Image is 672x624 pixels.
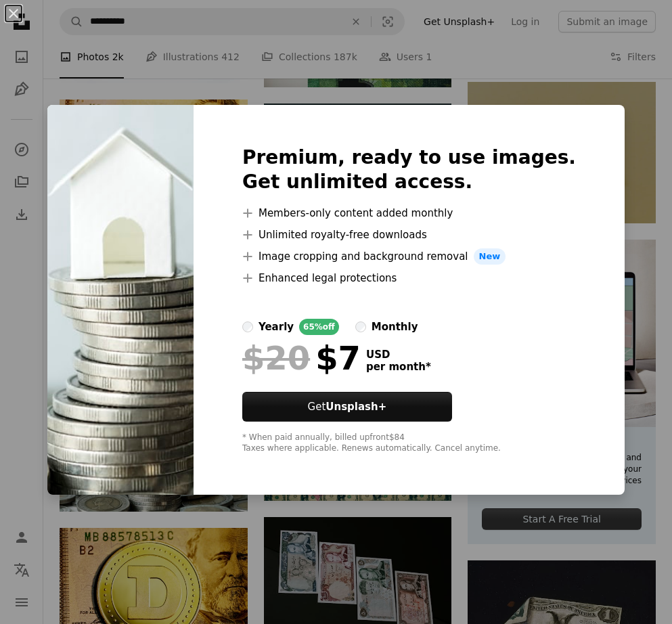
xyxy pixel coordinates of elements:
[47,105,194,495] img: premium_photo-1722427225814-d72ae00b9a54
[242,270,576,286] li: Enhanced legal protections
[242,146,576,194] h2: Premium, ready to use images. Get unlimited access.
[242,340,361,376] div: $7
[242,248,576,265] li: Image cropping and background removal
[242,432,576,454] div: * When paid annually, billed upfront $84 Taxes where applicable. Renews automatically. Cancel any...
[372,319,418,335] div: monthly
[299,319,339,335] div: 65% off
[474,248,506,265] span: New
[259,319,294,335] div: yearly
[242,321,253,332] input: yearly65%off
[355,321,366,332] input: monthly
[326,401,386,413] strong: Unsplash+
[366,349,431,361] span: USD
[242,340,310,376] span: $20
[242,392,452,422] button: GetUnsplash+
[366,361,431,373] span: per month *
[242,205,576,221] li: Members-only content added monthly
[242,227,576,243] li: Unlimited royalty-free downloads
